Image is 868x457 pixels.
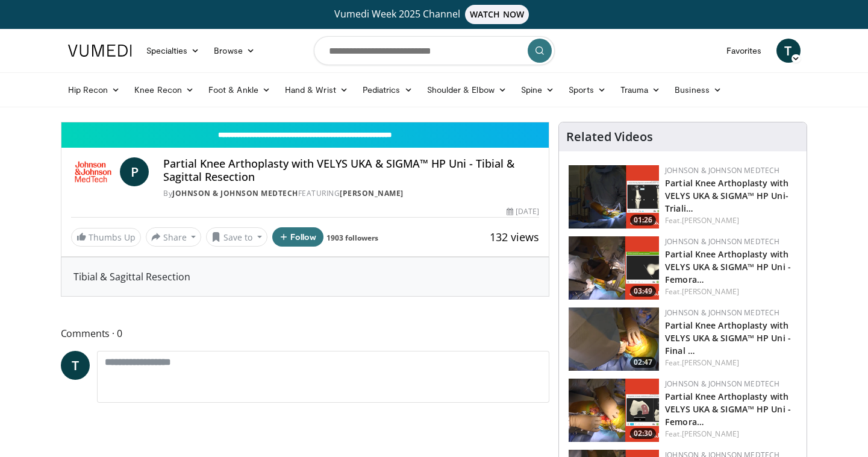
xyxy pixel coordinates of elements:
[278,78,355,102] a: Hand & Wrist
[569,307,659,371] img: 2dac1888-fcb6-4628-a152-be974a3fbb82.png.150x105_q85_crop-smart_upscale.png
[613,78,668,102] a: Trauma
[61,78,128,102] a: Hip Recon
[569,379,659,442] a: 02:30
[569,307,659,371] a: 02:47
[507,206,539,217] div: [DATE]
[355,78,420,102] a: Pediatrics
[314,36,555,65] input: Search topics, interventions
[665,379,779,389] a: Johnson & Johnson MedTech
[719,39,769,63] a: Favorites
[71,157,116,186] img: Johnson & Johnson MedTech
[465,5,529,24] span: WATCH NOW
[630,357,656,368] span: 02:47
[776,39,801,63] a: T
[682,215,739,225] a: [PERSON_NAME]
[682,358,739,368] a: [PERSON_NAME]
[665,286,797,297] div: Feat.
[70,5,799,24] a: Vumedi Week 2025 ChannelWATCH NOW
[272,227,324,247] button: Follow
[120,157,149,186] a: P
[569,236,659,300] img: 13513cbe-2183-4149-ad2a-2a4ce2ec625a.png.150x105_q85_crop-smart_upscale.png
[667,78,729,102] a: Business
[665,307,779,318] a: Johnson & Johnson MedTech
[630,215,656,225] span: 01:26
[61,326,550,341] span: Comments 0
[682,286,739,297] a: [PERSON_NAME]
[682,429,739,439] a: [PERSON_NAME]
[127,78,201,102] a: Knee Recon
[665,391,791,427] a: Partial Knee Arthoplasty with VELYS UKA & SIGMA™ HP Uni - Femora…
[665,320,791,356] a: Partial Knee Arthoplasty with VELYS UKA & SIGMA™ HP Uni - Final …
[163,188,539,199] div: By FEATURING
[61,351,90,380] a: T
[569,379,659,442] img: 27e23ca4-618a-4dda-a54e-349283c0b62a.png.150x105_q85_crop-smart_upscale.png
[326,233,378,243] a: 1903 followers
[569,236,659,300] a: 03:49
[569,165,659,228] a: 01:26
[569,165,659,228] img: 54517014-b7e0-49d7-8366-be4d35b6cc59.png.150x105_q85_crop-smart_upscale.png
[566,130,653,144] h4: Related Videos
[68,45,132,57] img: VuMedi Logo
[207,39,262,63] a: Browse
[340,188,404,198] a: [PERSON_NAME]
[665,358,797,368] div: Feat.
[146,227,202,247] button: Share
[630,428,656,439] span: 02:30
[206,227,267,247] button: Save to
[420,78,514,102] a: Shoulder & Elbow
[630,286,656,297] span: 03:49
[71,228,141,247] a: Thumbs Up
[665,236,779,247] a: Johnson & Johnson MedTech
[514,78,561,102] a: Spine
[665,165,779,175] a: Johnson & Johnson MedTech
[665,177,788,214] a: Partial Knee Arthoplasty with VELYS UKA & SIGMA™ HP Uni- Triali…
[201,78,278,102] a: Foot & Ankle
[490,230,539,244] span: 132 views
[665,429,797,440] div: Feat.
[172,188,298,198] a: Johnson & Johnson MedTech
[561,78,613,102] a: Sports
[163,157,539,183] h4: Partial Knee Arthoplasty with VELYS UKA & SIGMA™ HP Uni - Tibial & Sagittal Resection
[665,248,791,285] a: Partial Knee Arthoplasty with VELYS UKA & SIGMA™ HP Uni - Femora…
[665,215,797,226] div: Feat.
[139,39,207,63] a: Specialties
[61,257,549,296] div: Tibial & Sagittal Resection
